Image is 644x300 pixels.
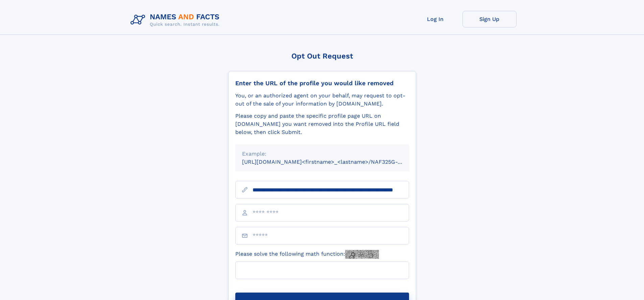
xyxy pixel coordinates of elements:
[242,159,422,165] small: [URL][DOMAIN_NAME]<firstname>_<lastname>/NAF325G-xxxxxxxx
[235,112,409,136] div: Please copy and paste the specific profile page URL on [DOMAIN_NAME] you want removed into the Pr...
[235,92,409,108] div: You, or an authorized agent on your behalf, may request to opt-out of the sale of your informatio...
[242,150,402,158] div: Example:
[228,52,416,60] div: Opt Out Request
[128,11,225,29] img: Logo Names and Facts
[235,79,409,87] div: Enter the URL of the profile you would like removed
[408,11,462,27] a: Log In
[462,11,517,27] a: Sign Up
[235,250,379,259] label: Please solve the following math function:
